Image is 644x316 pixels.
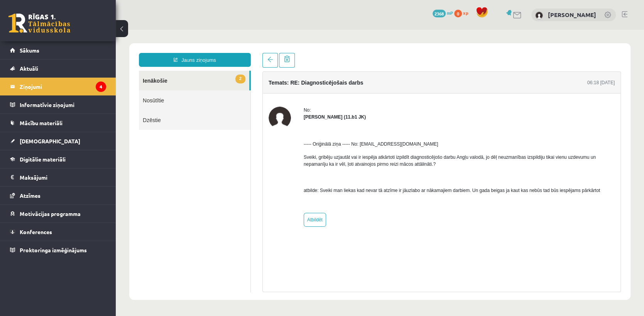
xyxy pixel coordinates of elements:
[20,96,106,114] legend: Informatīvie ziņojumi
[10,132,106,150] a: [DEMOGRAPHIC_DATA]
[433,10,446,17] span: 2368
[10,41,106,59] a: Sākums
[20,47,39,54] span: Sākums
[120,45,130,54] span: 2
[10,150,106,168] a: Digitālie materiāli
[472,49,499,56] div: 06:18 [DATE]
[20,192,41,199] span: Atzīmes
[20,138,80,144] span: [DEMOGRAPHIC_DATA]
[454,10,462,17] span: 0
[8,14,70,33] a: Rīgas 1. Tālmācības vidusskola
[10,78,106,95] a: Ziņojumi4
[463,10,468,16] span: xp
[20,65,38,72] span: Aktuāli
[535,12,543,19] img: Sindija Nora Dedumete
[433,10,453,16] a: 2368 mP
[10,187,106,204] a: Atzīmes
[10,223,106,241] a: Konferences
[10,241,106,259] a: Proktoringa izmēģinājums
[20,228,52,235] span: Konferences
[10,59,106,77] a: Aktuāli
[10,205,106,223] a: Motivācijas programma
[20,156,66,163] span: Digitālie materiāli
[20,78,106,95] legend: Ziņojumi
[23,80,135,100] a: Dzēstie
[20,168,106,186] legend: Maksājumi
[188,77,499,84] div: No:
[153,77,175,99] img: Robins Ceirulis
[10,114,106,132] a: Mācību materiāli
[188,157,499,164] p: atbilde: Sveiki man liekas kad nevar tā atzīme ir jāuzlabo ar nākamajiem darbiem. Un gada beigas ...
[23,23,135,37] a: Jauns ziņojums
[20,119,63,126] span: Mācību materiāli
[10,168,106,186] a: Maksājumi
[188,183,210,197] a: Atbildēt
[454,10,472,16] a: 0 xp
[96,82,106,92] i: 4
[548,11,596,19] a: [PERSON_NAME]
[188,124,499,138] p: Sveiki, gribēju uzjautāt vai ir iespēja atkārtoti izpildīt diagnosticējošo darbu Angļu valodā, jo...
[153,50,248,56] h4: Temats: RE: Diagnosticējošais darbs
[23,41,134,61] a: 2Ienākošie
[447,10,453,16] span: mP
[188,111,499,118] p: ----- Oriģinālā ziņa ----- No: [EMAIL_ADDRESS][DOMAIN_NAME]
[20,246,87,253] span: Proktoringa izmēģinājums
[188,85,250,90] strong: [PERSON_NAME] (11.b1 JK)
[20,210,81,217] span: Motivācijas programma
[23,61,135,80] a: Nosūtītie
[10,96,106,114] a: Informatīvie ziņojumi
